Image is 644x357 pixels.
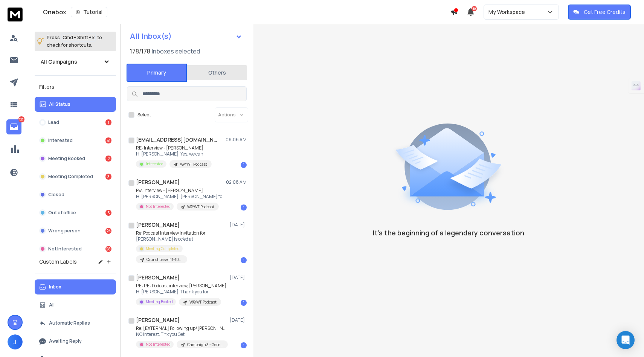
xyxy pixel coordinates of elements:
[136,145,212,151] p: RE: Interview - [PERSON_NAME]
[105,228,111,234] div: 24
[48,156,85,162] p: Meeting Booked
[105,156,111,162] div: 2
[43,7,450,17] div: Onebox
[187,64,247,81] button: Others
[136,194,226,200] p: Hi [PERSON_NAME]. [PERSON_NAME] forwarded your
[47,34,102,49] p: Press to check for shortcuts.
[130,47,150,56] span: 178 / 178
[8,334,23,349] button: J
[105,210,111,216] div: 6
[61,33,96,42] span: Cmd + Shift + k
[48,210,76,216] p: Out of office
[35,241,116,256] button: Not Interested28
[48,192,64,198] p: Closed
[136,136,219,143] h1: [EMAIL_ADDRESS][DOMAIN_NAME]
[48,137,73,143] p: Interested
[146,204,171,209] p: Not Interested
[49,320,90,326] p: Automatic Replies
[189,299,217,305] p: WAYWT Podcast
[136,178,180,186] h1: [PERSON_NAME]
[241,204,247,211] div: 1
[146,342,171,347] p: Not Interested
[136,188,226,194] p: Fw: Interview - [PERSON_NAME]
[35,151,116,166] button: Meeting Booked2
[35,54,116,69] button: All Campaigns
[230,222,247,228] p: [DATE]
[136,230,226,236] p: Re: Podcast Interview Invitation for
[105,246,111,252] div: 28
[241,300,247,306] div: 1
[373,227,524,238] p: It’s the beginning of a legendary conversation
[136,274,180,281] h1: [PERSON_NAME]
[39,258,77,265] h3: Custom Labels
[127,64,187,82] button: Primary
[49,302,55,308] p: All
[130,32,172,40] h1: All Inbox(s)
[71,7,107,17] button: Tutorial
[49,101,70,107] p: All Status
[230,317,247,323] p: [DATE]
[241,342,247,348] div: 1
[137,112,151,118] label: Select
[49,284,61,290] p: Inbox
[35,205,116,220] button: Out of office6
[35,223,116,238] button: Wrong person24
[35,334,116,349] button: Awaiting Reply
[35,82,116,92] h3: Filters
[488,8,528,16] p: My Workspace
[146,246,180,252] p: Meeting Completed
[230,275,247,281] p: [DATE]
[136,221,180,229] h1: [PERSON_NAME]
[226,137,247,143] p: 06:06 AM
[105,137,111,143] div: 51
[136,236,226,242] p: [PERSON_NAME] is cc'ed at
[35,97,116,112] button: All Status
[147,257,183,262] p: Crunchbase | 11-100 | US Funded [DATE]-[DATE]
[136,316,180,324] h1: [PERSON_NAME]
[180,162,207,167] p: WAYWT Podcast
[35,297,116,313] button: All
[136,325,226,331] p: Re: [EXTERNAL] Following up/[PERSON_NAME]
[568,5,631,20] button: Get Free Credits
[35,169,116,184] button: Meeting Completed3
[152,47,200,56] h3: Inboxes selected
[105,119,111,125] div: 1
[617,331,635,349] div: Open Intercom Messenger
[35,187,116,202] button: Closed
[48,174,93,180] p: Meeting Completed
[136,289,226,295] p: Hi [PERSON_NAME], Thank you for
[35,115,116,130] button: Lead1
[49,338,82,344] p: Awaiting Reply
[6,119,21,134] a: 127
[241,257,247,263] div: 1
[105,174,111,180] div: 3
[48,119,59,125] p: Lead
[35,316,116,331] button: Automatic Replies
[18,116,24,122] p: 127
[136,331,226,337] p: NO interest. Thx you Get
[226,179,247,185] p: 02:08 AM
[41,58,77,66] h1: All Campaigns
[146,161,163,167] p: Interested
[146,299,173,305] p: Meeting Booked
[35,133,116,148] button: Interested51
[124,29,248,44] button: All Inbox(s)
[584,8,626,16] p: Get Free Credits
[187,342,223,348] p: Campaign 3 - General - [US_STATE]
[187,204,214,210] p: WAYWT Podcast
[48,228,81,234] p: Wrong person
[472,6,477,11] span: 50
[48,246,82,252] p: Not Interested
[136,151,212,157] p: Hi [PERSON_NAME]: Yes, we can
[241,162,247,168] div: 1
[136,283,226,289] p: RE: RE: Podcast interview, [PERSON_NAME]
[35,279,116,294] button: Inbox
